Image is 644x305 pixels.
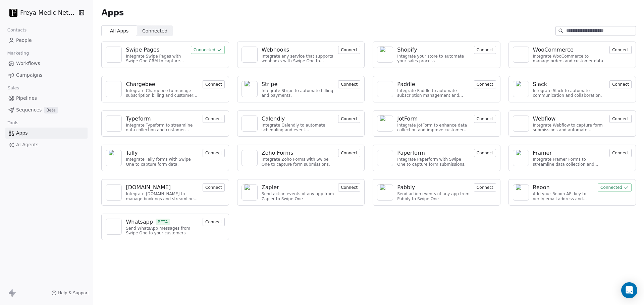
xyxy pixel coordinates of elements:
a: Connect [203,116,225,122]
div: Webhooks [262,46,289,54]
a: NA [513,184,529,201]
div: [DOMAIN_NAME] [126,183,171,192]
div: Chargebee [126,80,155,88]
a: NA [106,81,122,97]
span: BETA [156,219,170,225]
div: Paddle [397,80,415,88]
img: NA [245,150,255,166]
div: Integrate Stripe to automate billing and payments. [262,88,334,98]
button: Connected [191,46,225,54]
div: Send WhatsApp messages from Swipe One to your customers [126,226,199,236]
button: Connect [474,80,496,88]
img: NA [245,81,255,97]
div: Integrate Calendly to automate scheduling and event management. [262,123,334,133]
button: Connect [338,46,360,54]
a: Zapier [262,183,334,192]
div: Integrate Chargebee to manage subscription billing and customer data. [126,88,199,98]
a: Connect [338,81,360,87]
div: Open Intercom Messenger [621,282,637,298]
span: Apps [16,130,28,137]
a: Connect [203,219,225,225]
img: NA [109,47,119,63]
div: Integrate Webflow to capture form submissions and automate customer engagement. [533,123,606,133]
div: WooCommerce [533,46,574,54]
a: NA [377,47,393,63]
div: Webflow [533,115,556,123]
a: Connect [474,116,496,122]
div: Reoon [533,183,550,192]
button: Connect [203,149,225,157]
a: Chargebee [126,80,199,88]
button: Connect [203,183,225,192]
div: Calendly [262,115,285,123]
div: Shopify [397,46,417,54]
div: Zoho Forms [262,149,293,157]
a: NA [106,219,122,235]
img: NA [380,47,390,63]
a: Connect [338,47,360,53]
a: NA [513,116,529,132]
a: Connect [203,81,225,87]
div: Paperform [397,149,425,157]
button: Connect [474,46,496,54]
div: Integrate WooCommerce to manage orders and customer data [533,54,606,64]
a: NA [106,184,122,201]
a: Connect [338,184,360,190]
a: People [5,35,88,46]
div: Integrate Slack to automate communication and collaboration. [533,88,606,98]
img: NA [109,219,119,235]
div: Slack [533,80,547,88]
div: Integrate any service that supports webhooks with Swipe One to capture and automate data workflows. [262,54,334,64]
img: NA [245,47,255,63]
a: SequencesBeta [5,104,88,116]
span: Contacts [4,25,30,35]
a: Paddle [397,80,470,88]
span: Tools [5,118,21,128]
img: NA [380,150,390,166]
img: NA [109,116,119,132]
a: Shopify [397,46,470,54]
a: Swipe Pages [126,46,187,54]
a: Connect [338,116,360,122]
a: NA [106,150,122,166]
a: Connected [191,47,225,53]
a: JotForm [397,115,470,123]
button: Connected [598,183,632,192]
div: Integrate Zoho Forms with Swipe One to capture form submissions. [262,157,334,167]
span: Marketing [4,48,32,58]
div: Stripe [262,80,277,88]
a: Connect [338,150,360,156]
span: Freya Medic Network [20,8,76,17]
a: Apps [5,128,88,139]
img: NA [516,150,526,166]
a: NA [241,47,258,63]
img: NA [516,116,526,132]
span: People [16,37,32,44]
a: NA [106,116,122,132]
button: Connect [338,115,360,123]
a: Connect [203,184,225,190]
a: Zoho Forms [262,149,334,157]
a: Framer [533,149,606,157]
div: Typeform [126,115,151,123]
a: Connect [474,150,496,156]
a: NA [241,150,258,166]
img: NA [109,150,119,166]
img: NA [109,184,119,201]
a: Connect [203,150,225,156]
div: Integrate JotForm to enhance data collection and improve customer engagement. [397,123,470,133]
button: Connect [609,149,632,157]
a: NA [377,81,393,97]
div: Integrate Swipe Pages with Swipe One CRM to capture lead data. [126,54,187,64]
button: Freya Medic Network [8,7,74,18]
button: Connect [203,218,225,226]
img: NA [245,116,255,132]
img: NA [516,47,526,63]
img: NA [380,184,390,201]
a: Reoon [533,183,594,192]
a: NA [377,150,393,166]
div: Integrate your store to automate your sales process [397,54,470,64]
span: Apps [101,8,124,18]
a: NA [513,150,529,166]
span: Help & Support [58,290,89,296]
